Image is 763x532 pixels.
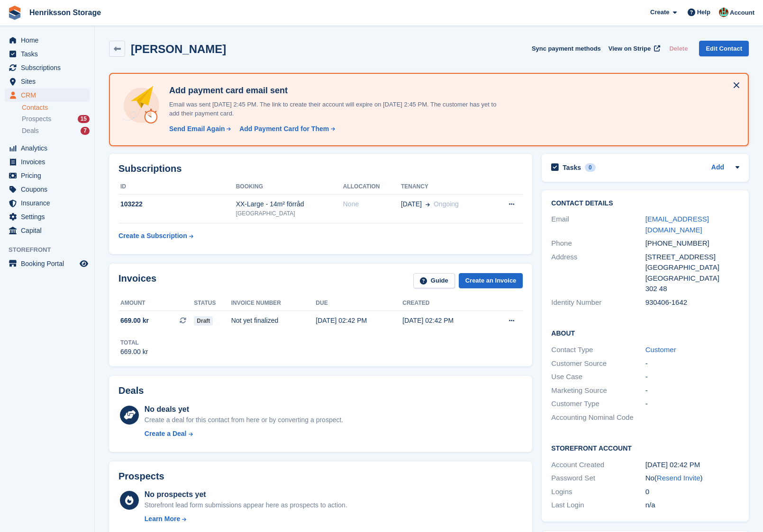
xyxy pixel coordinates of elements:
[145,429,187,439] div: Create a Deal
[551,473,645,484] div: Password Set
[551,372,645,382] div: Use Case
[194,316,213,326] span: Draft
[22,126,39,135] span: Deals
[21,34,78,47] span: Home
[5,142,90,155] a: menu
[118,199,236,209] div: 103222
[118,227,193,245] a: Create a Subscription
[697,8,710,17] span: Help
[551,328,739,337] h2: About
[5,61,90,74] a: menu
[551,412,645,423] div: Accounting Nominal Code
[21,89,78,102] span: CRM
[231,316,316,326] div: Not yet finalized
[22,103,90,112] a: Contacts
[21,155,78,168] span: Invoices
[551,297,645,308] div: Identity Number
[316,316,402,326] div: [DATE] 02:42 PM
[21,169,78,182] span: Pricing
[645,473,739,484] div: No
[605,41,662,56] a: View on Stripe
[165,85,497,96] h4: Add payment card email sent
[22,114,90,124] a: Prospects 15
[699,41,749,56] a: Edit Contact
[118,385,144,396] h2: Deals
[657,474,700,482] a: Resend Invite
[145,429,343,439] a: Create a Deal
[21,47,78,61] span: Tasks
[145,415,343,425] div: Create a deal for this contact from here or by converting a prospect.
[120,338,148,347] div: Total
[118,231,187,241] div: Create a Subscription
[21,183,78,196] span: Coupons
[551,385,645,396] div: Marketing Source
[645,273,739,284] div: [GEOGRAPHIC_DATA]
[563,163,581,172] h2: Tasks
[551,358,645,369] div: Customer Source
[21,224,78,237] span: Capital
[145,489,347,500] div: No prospects yet
[551,252,645,294] div: Address
[5,210,90,223] a: menu
[78,258,90,269] a: Preview store
[9,245,94,255] span: Storefront
[145,500,347,510] div: Storefront lead form submissions appear here as prospects to action.
[21,75,78,88] span: Sites
[711,162,724,173] a: Add
[22,126,90,136] a: Deals 7
[650,8,669,17] span: Create
[121,85,162,125] img: add-payment-card-4dbda4983b697a7845d177d07a5d71e8a16f1ec00487972de202a45f1e8132f5.svg
[145,514,180,524] div: Learn More
[118,179,236,195] th: ID
[654,474,703,482] span: ( )
[645,346,676,354] a: Customer
[5,34,90,47] a: menu
[5,169,90,182] a: menu
[401,199,422,209] span: [DATE]
[145,404,343,415] div: No deals yet
[120,316,149,326] span: 669.00 kr
[118,273,156,289] h2: Invoices
[165,100,497,118] p: Email was sent [DATE] 2:45 PM. The link to create their account will expire on [DATE] 2:45 PM. Th...
[551,214,645,235] div: Email
[5,47,90,61] a: menu
[609,44,651,53] span: View on Stripe
[434,200,459,208] span: Ongoing
[551,399,645,409] div: Customer Type
[5,89,90,102] a: menu
[343,199,401,209] div: None
[551,487,645,497] div: Logins
[645,385,739,396] div: -
[645,284,739,294] div: 302 48
[22,115,51,124] span: Prospects
[5,224,90,237] a: menu
[236,124,336,134] a: Add Payment Card for Them
[551,238,645,249] div: Phone
[459,273,523,289] a: Create an Invoice
[26,5,105,20] a: Henriksson Storage
[665,41,691,56] button: Delete
[645,297,739,308] div: 930406-1642
[21,142,78,155] span: Analytics
[21,257,78,270] span: Booking Portal
[5,196,90,210] a: menu
[236,209,343,218] div: [GEOGRAPHIC_DATA]
[5,75,90,88] a: menu
[316,296,402,311] th: Due
[343,179,401,195] th: Allocation
[401,179,492,195] th: Tenancy
[194,296,231,311] th: Status
[118,296,194,311] th: Amount
[532,41,601,56] button: Sync payment methods
[413,273,455,289] a: Guide
[645,215,709,234] a: [EMAIL_ADDRESS][DOMAIN_NAME]
[645,262,739,273] div: [GEOGRAPHIC_DATA]
[551,200,739,207] h2: Contact Details
[551,460,645,470] div: Account Created
[402,296,489,311] th: Created
[21,210,78,223] span: Settings
[8,6,22,20] img: stora-icon-8386f47178a22dfd0bd8f6a31ec36ba5ce8667c1dd55bd0f319d3a0aa187defe.svg
[719,8,728,17] img: Isak Martinelle
[81,127,90,135] div: 7
[551,345,645,355] div: Contact Type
